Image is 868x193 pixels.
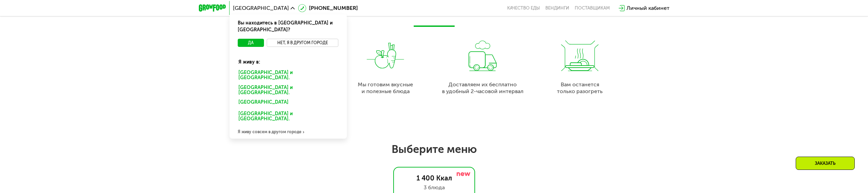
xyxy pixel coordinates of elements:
[400,174,468,182] div: 1 400 Ккал
[507,5,540,11] a: Качество еды
[234,98,343,109] div: [GEOGRAPHIC_DATA]
[796,157,855,170] div: Заказать
[234,53,343,66] div: Я живу в:
[575,5,610,11] div: поставщикам
[267,39,339,47] button: Нет, я в другом городе
[234,83,340,98] div: [GEOGRAPHIC_DATA] и [GEOGRAPHIC_DATA].
[535,81,625,95] div: Вам останется только разогреть
[230,125,347,139] div: Я живу совсем в другом городе
[234,109,340,124] div: [GEOGRAPHIC_DATA] и [GEOGRAPHIC_DATA].
[230,14,347,39] div: Вы находитесь в [GEOGRAPHIC_DATA] и [GEOGRAPHIC_DATA]?
[234,68,343,83] div: [GEOGRAPHIC_DATA] и [GEOGRAPHIC_DATA].
[233,5,289,11] span: [GEOGRAPHIC_DATA]
[22,142,846,156] h2: Выберите меню
[298,4,358,12] a: [PHONE_NUMBER]
[438,81,528,95] div: Доставляем их бесплатно в удобный 2-часовой интервал
[545,5,569,11] a: Вендинги
[400,183,468,192] div: 3 блюда
[340,81,431,95] div: Мы готовим вкусные и полезные блюда
[238,39,264,47] button: Да
[627,4,670,12] div: Личный кабинет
